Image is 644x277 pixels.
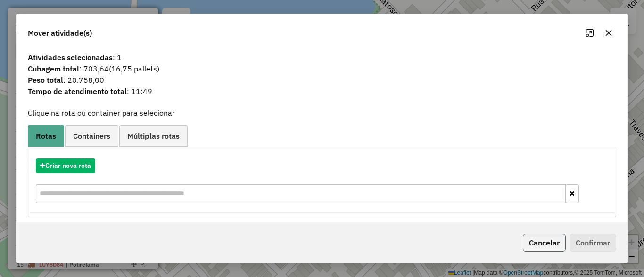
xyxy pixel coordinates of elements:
label: Clique na rota ou container para selecionar [28,107,175,119]
strong: Tempo de atendimento total [28,87,127,96]
span: : 1 [22,52,622,63]
span: : 703,64 [22,63,622,74]
span: : 11:49 [22,86,622,97]
span: Containers [73,132,110,140]
span: Múltiplas rotas [127,132,180,140]
button: Cancelar [523,234,566,252]
button: Criar nova rota [36,158,95,173]
span: Mover atividade(s) [28,27,92,39]
span: : 20.758,00 [22,74,622,86]
span: (16,75 pallets) [109,64,159,73]
strong: Atividades selecionadas [28,53,113,62]
strong: Cubagem total [28,64,79,73]
strong: Peso total [28,75,63,85]
span: Rotas [36,132,56,140]
button: Maximize [582,25,597,40]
